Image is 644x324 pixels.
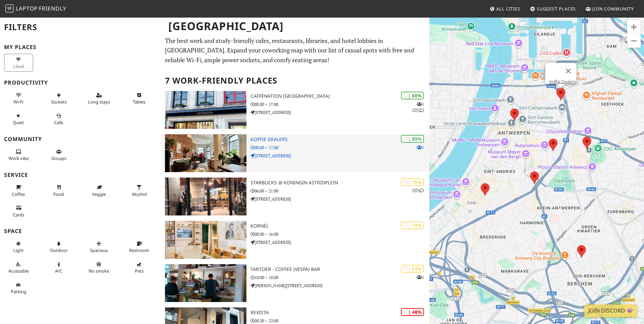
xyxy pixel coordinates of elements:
[4,172,157,178] h3: Service
[4,279,33,297] button: Parking
[165,36,425,65] p: The best work and study-friendly cafes, restaurants, libraries, and hotel lobbies in [GEOGRAPHIC_...
[251,137,429,142] h3: Koffie Dealers
[44,259,73,277] button: A/C
[5,4,14,13] img: LaptopFriendly
[412,187,424,194] p: 1 1
[4,110,33,128] button: Quiet
[251,274,429,281] p: 10:00 – 18:00
[85,238,114,256] button: Spacious
[251,109,429,116] p: [STREET_ADDRESS]
[133,99,145,105] span: Work-friendly tables
[14,99,23,105] span: Stable Wi-Fi
[11,288,26,295] span: Parking
[165,91,246,129] img: Caffènation Antwerp City Center
[4,146,33,164] button: Work vibe
[4,228,157,234] h3: Space
[251,180,429,186] h3: Starbucks @ Koningin Astridplein
[417,144,424,151] p: 1
[583,3,637,15] a: Join Community
[44,110,73,128] button: Calls
[12,191,25,197] span: Coffee
[55,268,62,274] span: Air conditioned
[401,178,424,186] div: | 75%
[44,90,73,108] button: Sockets
[51,155,66,161] span: Group tables
[13,212,24,218] span: Credit cards
[401,222,424,229] div: | 72%
[44,146,73,164] button: Groups
[90,247,108,253] span: Spacious
[251,267,429,272] h3: Tartoer - Coffee (Vespa) Bar
[401,135,424,143] div: | 85%
[161,264,429,302] a: Tartoer - Coffee (Vespa) Bar | 63% 1 Tartoer - Coffee (Vespa) Bar 10:00 – 18:00 [PERSON_NAME][STR...
[8,155,29,161] span: People working
[39,5,66,12] span: Friendly
[251,93,429,99] h3: Caffènation [GEOGRAPHIC_DATA]
[50,247,68,253] span: Outdoor area
[88,99,110,105] span: Long stays
[85,182,114,200] button: Veggie
[401,92,424,99] div: | 88%
[165,264,246,302] img: Tartoer - Coffee (Vespa) Bar
[165,221,246,259] img: Kornél
[251,223,429,229] h3: Kornél
[401,308,424,316] div: | 48%
[129,247,149,253] span: Restroom
[165,134,246,172] img: Koffie Dealers
[4,136,157,142] h3: Community
[13,247,24,253] span: Natural light
[560,63,576,79] button: Sluiten
[4,238,33,256] button: Light
[251,239,429,246] p: [STREET_ADDRESS]
[16,5,38,12] span: Laptop
[251,196,429,202] p: [STREET_ADDRESS]
[4,90,33,108] button: Wi-Fi
[251,310,429,316] h3: Revista
[401,265,424,273] div: | 63%
[44,238,73,256] button: Outdoor
[132,191,147,197] span: Alcohol
[165,70,425,91] h2: 7 Work-Friendly Places
[51,99,67,105] span: Power sockets
[251,101,429,108] p: 08:00 – 17:00
[417,274,424,280] p: 1
[135,268,144,274] span: Pet friendly
[4,44,157,50] h3: My Places
[161,134,429,172] a: Koffie Dealers | 85% 1 Koffie Dealers 08:00 – 17:00 [STREET_ADDRESS]
[161,91,429,129] a: Caffènation Antwerp City Center | 88% 111 Caffènation [GEOGRAPHIC_DATA] 08:00 – 17:00 [STREET_ADD...
[44,182,73,200] button: Food
[251,282,429,289] p: [PERSON_NAME][STREET_ADDRESS]
[125,238,154,256] button: Restroom
[251,318,429,324] p: 08:30 – 23:00
[251,231,429,237] p: 08:00 – 16:00
[125,259,154,277] button: Pets
[4,17,157,38] h2: Filters
[85,90,114,108] button: Long stays
[4,259,33,277] button: Accessible
[537,6,576,12] span: Suggest Places
[251,188,429,194] p: 06:00 – 21:00
[53,191,64,197] span: Food
[13,119,24,125] span: Quiet
[161,178,429,215] a: Starbucks @ Koningin Astridplein | 75% 11 Starbucks @ Koningin Astridplein 06:00 – 21:00 [STREET_...
[4,202,33,220] button: Cards
[549,79,576,84] a: Koffie Dealers
[251,144,429,151] p: 08:00 – 17:00
[251,153,429,159] p: [STREET_ADDRESS]
[125,90,154,108] button: Tables
[496,6,520,12] span: All Cities
[527,3,579,15] a: Suggest Places
[412,101,424,114] p: 1 1 1
[4,79,157,86] h3: Productivity
[89,268,109,274] span: Smoke free
[165,178,246,215] img: Starbucks @ Koningin Astridplein
[8,268,29,274] span: Accessible
[163,17,428,36] h1: [GEOGRAPHIC_DATA]
[4,182,33,200] button: Coffee
[592,6,634,12] span: Join Community
[161,221,429,259] a: Kornél | 72% Kornél 08:00 – 16:00 [STREET_ADDRESS]
[5,3,66,15] a: LaptopFriendly LaptopFriendly
[92,191,106,197] span: Veggie
[54,119,63,125] span: Video/audio calls
[627,20,641,34] button: Inzoomen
